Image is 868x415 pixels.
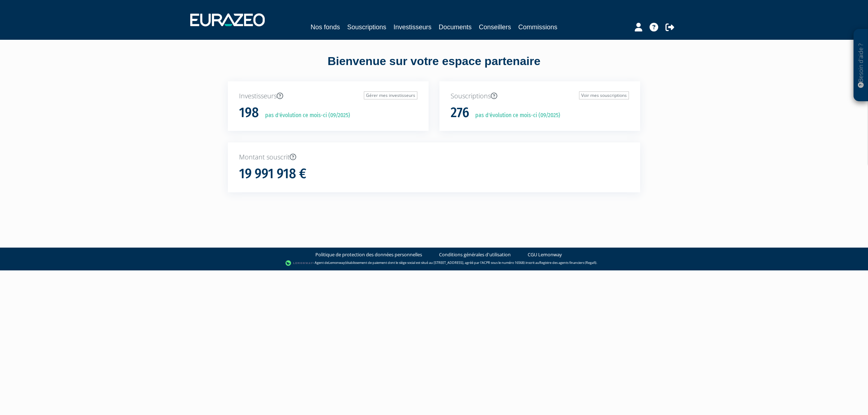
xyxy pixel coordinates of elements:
[347,22,386,32] a: Souscriptions
[479,22,511,32] a: Conseillers
[518,22,557,32] a: Commissions
[364,91,417,99] a: Gérer mes investisseurs
[579,91,629,99] a: Voir mes souscriptions
[311,22,340,32] a: Nos fonds
[260,111,350,120] p: pas d'évolution ce mois-ci (09/2025)
[285,260,313,267] img: logo-lemonway.png
[439,251,511,258] a: Conditions générales d'utilisation
[190,13,265,26] img: 1732889491-logotype_eurazeo_blanc_rvb.png
[328,260,345,265] a: Lemonway
[315,251,422,258] a: Politique de protection des données personnelles
[857,33,865,98] p: Besoin d'aide ?
[239,105,259,120] h1: 198
[539,260,596,265] a: Registre des agents financiers (Regafi)
[451,105,469,120] h1: 276
[439,22,472,32] a: Documents
[239,166,306,181] h1: 19 991 918 €
[528,251,562,258] a: CGU Lemonway
[222,53,646,81] div: Bienvenue sur votre espace partenaire
[239,153,629,162] p: Montant souscrit
[470,111,560,120] p: pas d'évolution ce mois-ci (09/2025)
[239,91,417,101] p: Investisseurs
[393,22,431,32] a: Investisseurs
[451,91,629,101] p: Souscriptions
[7,260,861,267] div: - Agent de (établissement de paiement dont le siège social est situé au [STREET_ADDRESS], agréé p...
